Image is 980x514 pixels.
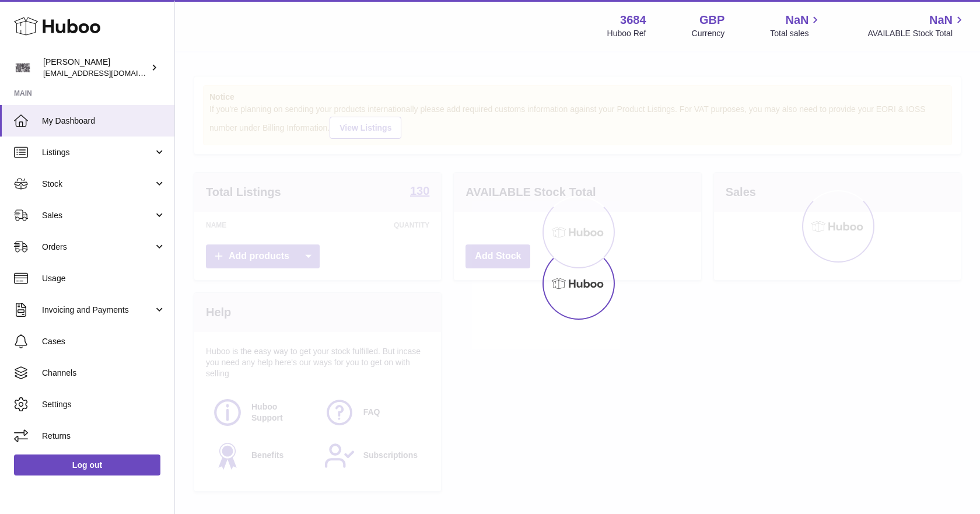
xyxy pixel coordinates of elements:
img: theinternationalventure@gmail.com [14,59,32,76]
a: NaN AVAILABLE Stock Total [867,12,966,39]
span: Invoicing and Payments [42,305,153,316]
div: Currency [692,28,725,39]
div: Huboo Ref [607,28,646,39]
strong: 3684 [620,12,646,28]
span: Usage [42,273,166,284]
span: Settings [42,399,166,410]
span: Channels [42,368,166,379]
a: NaN Total sales [770,12,822,39]
span: AVAILABLE Stock Total [867,28,966,39]
span: Orders [42,242,153,253]
div: [PERSON_NAME] [43,57,148,79]
span: My Dashboard [42,116,166,127]
span: Stock [42,179,153,190]
span: NaN [785,12,808,28]
span: Cases [42,336,166,347]
a: Log out [14,454,160,475]
span: Listings [42,147,153,158]
strong: GBP [699,12,724,28]
span: Returns [42,431,166,442]
span: NaN [929,12,953,28]
span: Sales [42,210,153,221]
span: Total sales [770,28,822,39]
span: [EMAIL_ADDRESS][DOMAIN_NAME] [43,68,171,78]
